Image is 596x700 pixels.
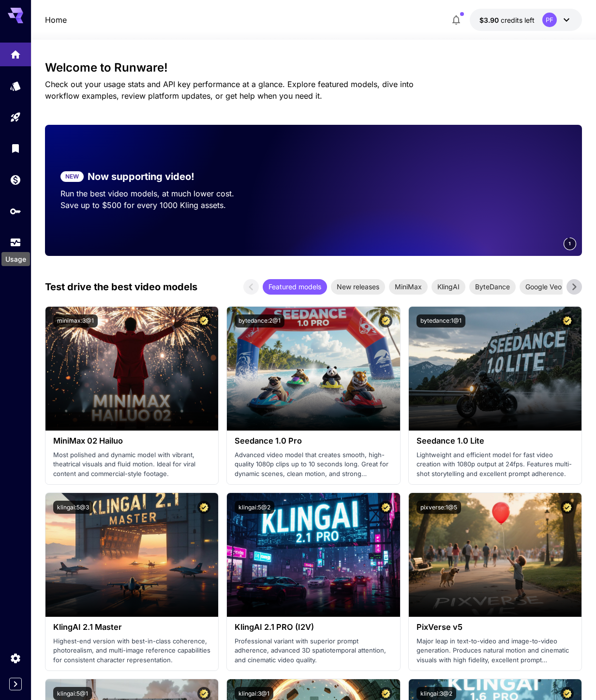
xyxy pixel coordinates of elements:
span: Featured models [263,282,327,292]
span: Check out your usage stats and API key performance at a glance. Explore featured models, dive int... [45,79,414,101]
div: New releases [331,279,385,295]
h3: KlingAI 2.1 Master [53,623,210,632]
button: bytedance:1@1 [417,314,465,328]
p: NEW [65,172,79,181]
div: Wallet [10,174,21,186]
div: Usage [10,237,21,249]
h3: Welcome to Runware! [45,61,582,74]
span: 1 [568,240,571,247]
div: Usage [1,252,30,266]
h3: KlingAI 2.1 PRO (I2V) [235,623,392,632]
button: klingai:5@2 [235,501,274,514]
span: New releases [331,282,385,292]
p: Save up to $500 for every 1000 Kling assets. [60,199,286,211]
p: Highest-end version with best-in-class coherence, photorealism, and multi-image reference capabil... [53,637,210,665]
button: Expand sidebar [9,678,22,690]
img: alt [227,307,400,431]
button: Certified Model – Vetted for best performance and includes a commercial license. [197,687,210,700]
button: klingai:3@2 [417,687,456,700]
span: KlingAI [432,282,465,292]
button: Certified Model – Vetted for best performance and includes a commercial license. [379,314,392,328]
h3: MiniMax 02 Hailuo [53,436,210,446]
h3: Seedance 1.0 Pro [235,436,392,446]
div: Google Veo [520,279,567,295]
div: Settings [10,652,21,664]
p: Lightweight and efficient model for fast video creation with 1080p output at 24fps. Features mult... [417,450,574,479]
iframe: Chat Widget [548,654,596,700]
button: pixverse:1@5 [417,501,461,514]
img: alt [45,307,218,431]
button: $3.898PF [470,9,582,31]
p: Most polished and dynamic model with vibrant, theatrical visuals and fluid motion. Ideal for vira... [53,450,210,479]
img: alt [45,493,218,617]
div: API Keys [10,205,21,217]
h3: Seedance 1.0 Lite [417,436,574,446]
p: Major leap in text-to-video and image-to-video generation. Produces natural motion and cinematic ... [417,637,574,665]
a: Home [45,14,67,26]
button: Certified Model – Vetted for best performance and includes a commercial license. [379,687,392,700]
p: Now supporting video! [88,169,194,184]
button: Certified Model – Vetted for best performance and includes a commercial license. [197,501,210,514]
div: $3.898 [479,15,535,25]
p: Advanced video model that creates smooth, high-quality 1080p clips up to 10 seconds long. Great f... [235,450,392,479]
div: Playground [10,111,21,123]
div: PF [542,13,557,27]
p: Test drive the best video models [45,280,197,294]
span: Google Veo [520,282,567,292]
button: Certified Model – Vetted for best performance and includes a commercial license. [379,501,392,514]
p: Professional variant with superior prompt adherence, advanced 3D spatiotemporal attention, and ci... [235,637,392,665]
p: Run the best video models, at much lower cost. [60,188,286,199]
button: bytedance:2@1 [235,314,284,328]
span: $3.90 [479,16,501,24]
span: MiniMax [389,282,428,292]
button: minimax:3@1 [53,314,98,328]
div: KlingAI [432,279,465,295]
span: credits left [501,16,535,24]
button: Certified Model – Vetted for best performance and includes a commercial license. [561,314,574,328]
div: Home [10,45,21,58]
div: ByteDance [469,279,516,295]
h3: PixVerse v5 [417,623,574,632]
img: alt [409,307,581,431]
span: ByteDance [469,282,516,292]
div: Featured models [263,279,327,295]
nav: breadcrumb [45,14,67,26]
button: klingai:5@3 [53,501,93,514]
img: alt [227,493,400,617]
button: klingai:5@1 [53,687,92,700]
div: MiniMax [389,279,428,295]
button: klingai:3@1 [235,687,273,700]
div: Library [10,142,21,154]
div: Models [10,80,21,92]
img: alt [409,493,581,617]
button: Certified Model – Vetted for best performance and includes a commercial license. [561,501,574,514]
button: Certified Model – Vetted for best performance and includes a commercial license. [197,314,210,328]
